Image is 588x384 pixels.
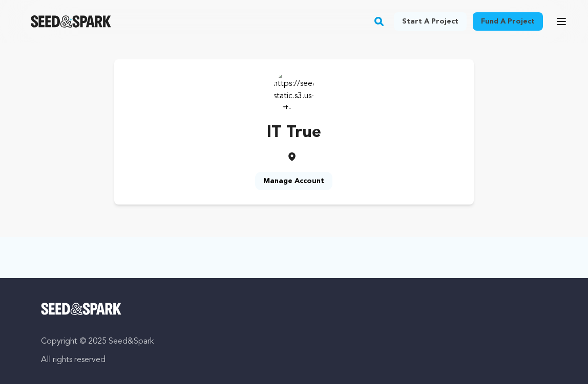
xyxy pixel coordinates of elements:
[41,354,547,366] p: All rights reserved
[267,121,321,145] p: IT True
[31,15,111,28] img: Seed&Spark Logo Dark Mode
[41,335,547,348] p: Copyright © 2025 Seed&Spark
[31,15,111,28] a: Seed&Spark Homepage
[41,303,121,315] img: Seed&Spark Logo
[274,70,314,110] img: https://seedandspark-static.s3.us-east-2.amazonaws.com/images/User/002/311/210/medium/ACg8ocLyssY...
[473,12,543,31] a: Fund a project
[255,172,332,190] a: Manage Account
[394,12,467,31] a: Start a project
[41,303,547,315] a: Seed&Spark Homepage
